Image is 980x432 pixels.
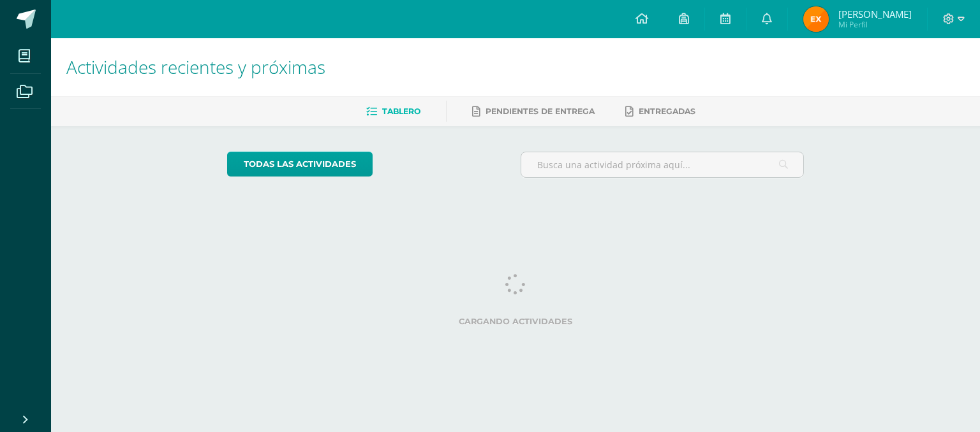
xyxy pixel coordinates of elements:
[382,106,420,116] span: Tablero
[625,101,695,122] a: Entregadas
[521,152,804,177] input: Busca una actividad próxima aquí...
[366,101,420,122] a: Tablero
[639,106,695,116] span: Entregadas
[838,19,912,30] span: Mi Perfil
[803,6,829,32] img: 34c84efe9516ec26c416966b8521ccd7.png
[472,101,595,122] a: Pendientes de entrega
[838,8,912,20] span: [PERSON_NAME]
[227,152,373,176] a: todas las Actividades
[66,55,325,79] span: Actividades recientes y próximas
[486,106,595,116] span: Pendientes de entrega
[227,317,805,326] label: Cargando actividades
